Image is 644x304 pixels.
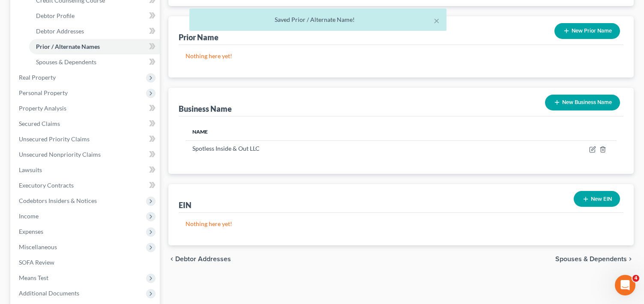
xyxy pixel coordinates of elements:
[632,275,639,282] span: 4
[19,259,54,266] span: SOFA Review
[186,140,488,157] td: Spotless Inside & Out LLC
[168,256,231,262] button: chevron_left Debtor Addresses
[168,256,175,262] i: chevron_left
[19,274,48,281] span: Means Test
[29,8,160,24] a: Debtor Profile
[186,220,617,228] p: Nothing here yet!
[19,197,97,204] span: Codebtors Insiders & Notices
[12,147,160,162] a: Unsecured Nonpriority Claims
[19,289,79,297] span: Additional Documents
[555,256,634,262] button: Spouses & Dependents chevron_right
[12,162,160,178] a: Lawsuits
[29,39,160,54] a: Prior / Alternate Names
[196,15,440,24] div: Saved Prior / Alternate Name!
[19,120,60,127] span: Secured Claims
[19,104,66,112] span: Property Analysis
[19,151,101,158] span: Unsecured Nonpriority Claims
[615,275,635,295] iframe: Intercom live chat
[36,43,100,50] span: Prior / Alternate Names
[186,123,488,140] th: Name
[186,52,617,60] p: Nothing here yet!
[627,256,634,262] i: chevron_right
[19,74,56,81] span: Real Property
[19,228,43,235] span: Expenses
[19,166,42,173] span: Lawsuits
[179,200,192,210] div: EIN
[12,116,160,131] a: Secured Claims
[19,212,39,220] span: Income
[179,104,232,114] div: Business Name
[545,95,620,110] button: New Business Name
[19,135,90,143] span: Unsecured Priority Claims
[434,15,440,26] button: ×
[12,178,160,193] a: Executory Contracts
[19,89,68,96] span: Personal Property
[12,255,160,270] a: SOFA Review
[555,256,627,262] span: Spouses & Dependents
[12,101,160,116] a: Property Analysis
[36,58,96,66] span: Spouses & Dependents
[12,131,160,147] a: Unsecured Priority Claims
[19,243,57,250] span: Miscellaneous
[29,54,160,70] a: Spouses & Dependents
[19,182,74,189] span: Executory Contracts
[175,256,231,262] span: Debtor Addresses
[179,32,219,42] div: Prior Name
[574,191,620,207] button: New EIN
